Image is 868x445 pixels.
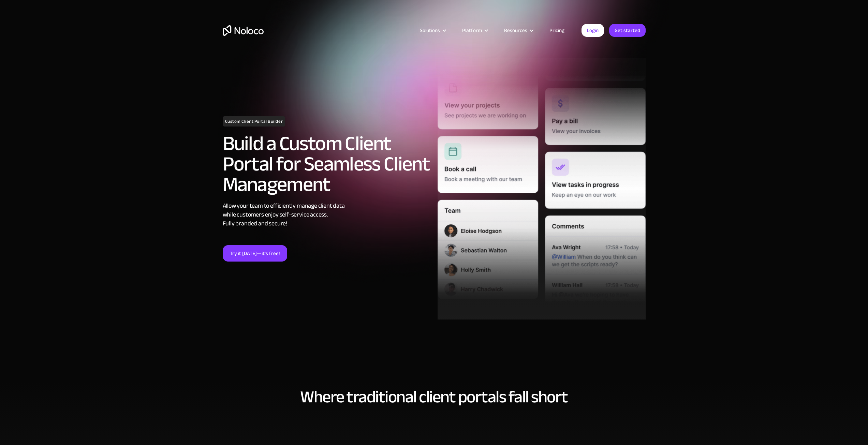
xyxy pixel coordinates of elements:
div: Solutions [420,26,440,35]
div: Solutions [411,26,454,35]
div: Resources [496,26,541,35]
div: Platform [462,26,482,35]
a: Pricing [541,26,573,35]
a: home [223,25,264,36]
a: Login [582,24,604,37]
h2: Where traditional client portals fall short [223,388,646,406]
a: Get started [609,24,646,37]
a: Try it [DATE]—it’s free! [223,245,287,262]
div: Platform [454,26,496,35]
div: Resources [504,26,527,35]
h2: Build a Custom Client Portal for Seamless Client Management [223,133,431,195]
h1: Custom Client Portal Builder [223,116,285,127]
div: Allow your team to efficiently manage client data while customers enjoy self-service access. Full... [223,202,431,228]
